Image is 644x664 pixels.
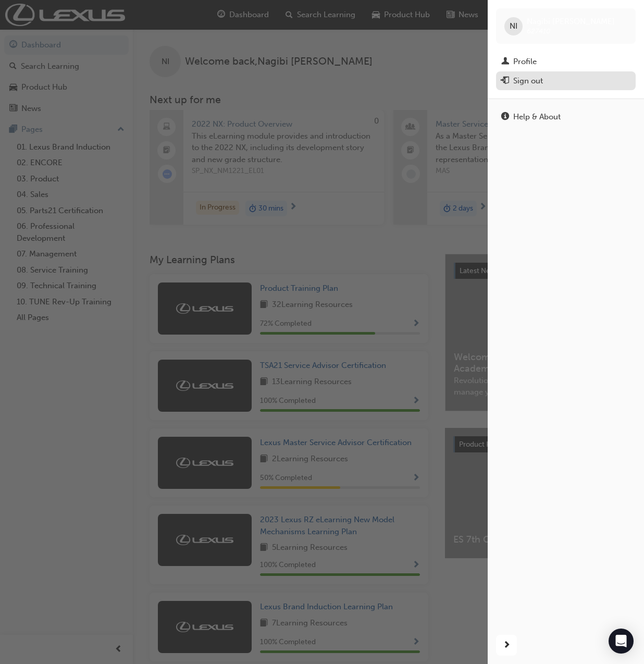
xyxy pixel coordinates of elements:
span: 627410 [527,27,551,35]
span: NI [510,20,517,32]
span: info-icon [501,113,509,122]
div: Open Intercom Messenger [609,629,634,654]
a: Help & About [496,107,636,127]
button: Sign out [496,71,636,91]
div: Profile [513,56,537,68]
span: Nagibi [PERSON_NAME] [527,17,615,26]
span: man-icon [501,57,509,67]
div: Sign out [513,75,543,87]
span: next-icon [503,639,511,652]
span: exit-icon [501,77,509,86]
a: Profile [496,52,636,71]
div: Help & About [513,111,561,123]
